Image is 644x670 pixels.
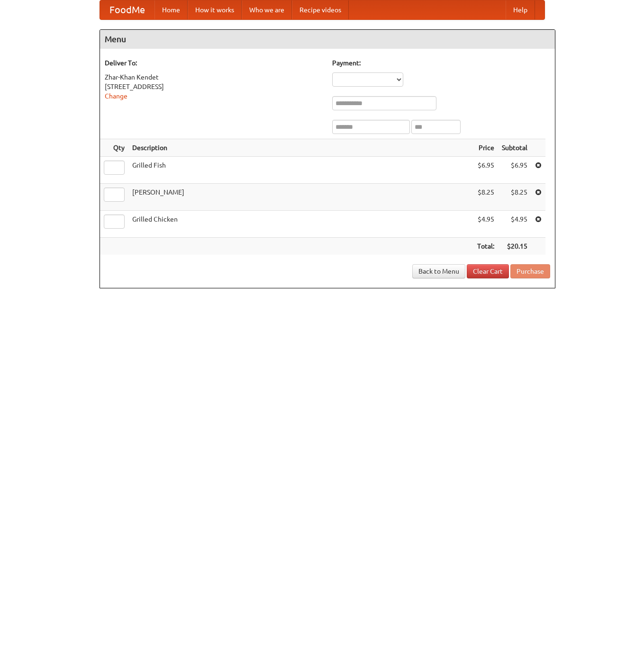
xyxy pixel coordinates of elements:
[128,139,473,157] th: Description
[154,0,188,19] a: Home
[292,0,349,19] a: Recipe videos
[242,0,292,19] a: Who we are
[188,0,242,19] a: How it works
[498,139,531,157] th: Subtotal
[100,139,128,157] th: Qty
[100,0,154,19] a: FoodMe
[473,184,498,211] td: $8.25
[510,264,550,278] button: Purchase
[128,157,473,184] td: Grilled Fish
[332,58,550,68] h5: Payment:
[105,92,127,100] a: Change
[498,184,531,211] td: $8.25
[105,72,323,82] div: Zhar-Khan Kendet
[128,184,473,211] td: [PERSON_NAME]
[105,82,323,91] div: [STREET_ADDRESS]
[498,211,531,238] td: $4.95
[506,0,535,19] a: Help
[467,264,509,278] a: Clear Cart
[473,157,498,184] td: $6.95
[100,30,555,49] h4: Menu
[128,211,473,238] td: Grilled Chicken
[473,211,498,238] td: $4.95
[498,157,531,184] td: $6.95
[498,238,531,255] th: $20.15
[473,139,498,157] th: Price
[105,58,323,68] h5: Deliver To:
[412,264,465,278] a: Back to Menu
[473,238,498,255] th: Total:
